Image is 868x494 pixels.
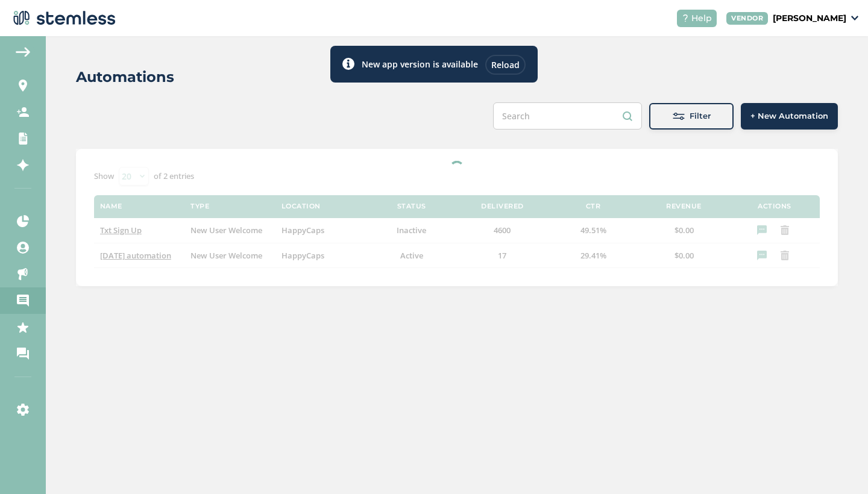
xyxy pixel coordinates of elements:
[682,14,689,22] img: icon-help-white-03924b79.svg
[808,436,868,494] iframe: Chat Widget
[493,102,642,130] input: Search
[485,55,526,75] div: Reload
[691,12,712,25] span: Help
[16,47,30,57] img: icon-arrow-back-accent-c549486e.svg
[851,16,858,20] img: icon_down-arrow-small-66adaf34.svg
[76,66,174,88] h2: Automations
[750,110,828,122] span: + New Automation
[726,12,768,25] div: VENDOR
[649,103,734,130] button: Filter
[690,110,711,122] span: Filter
[773,12,846,25] p: [PERSON_NAME]
[362,58,478,70] label: New app version is available
[342,58,354,70] img: icon-toast-info-b13014a2.svg
[10,6,116,30] img: logo-dark-0685b13c.svg
[741,103,838,130] button: + New Automation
